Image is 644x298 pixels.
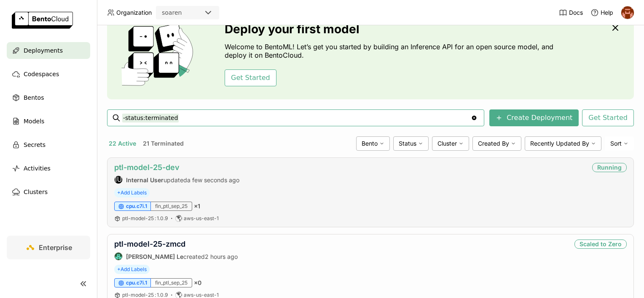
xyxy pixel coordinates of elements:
span: Deployments [24,45,63,56]
span: ptl-model-25 1.0.9 [122,215,168,221]
button: Get Started [582,109,634,126]
span: Sort [610,140,622,147]
a: Docs [559,8,583,17]
span: Secrets [24,140,46,150]
a: Bentos [7,89,90,106]
span: a few seconds ago [187,176,239,184]
a: ptl-model-25-zmcd [114,239,185,248]
div: updated [114,176,239,184]
span: : [155,292,156,298]
span: Organization [116,9,152,16]
span: aws-us-east-1 [184,215,219,222]
input: Selected soaren. [182,9,183,17]
span: cpu.c7i.1 [126,279,147,286]
img: cover onboarding [114,23,204,86]
span: Bentos [24,93,44,103]
div: fin_ptl_sep_25 [151,278,192,287]
img: h0akoisn5opggd859j2zve66u2a2 [621,6,634,19]
a: Clusters [7,184,90,200]
span: : [155,215,156,221]
span: Status [399,140,416,147]
img: logo [12,12,73,29]
div: Created By [472,136,521,151]
span: Codespaces [24,69,59,79]
span: Clusters [24,187,48,197]
span: Activities [24,163,51,173]
button: Get Started [225,69,276,86]
a: ptl-model-25-dev [114,163,180,172]
button: Create Deployment [489,109,579,126]
a: ptl-model-25:1.0.9 [122,215,168,222]
div: Scaled to Zero [574,239,627,249]
a: Secrets [7,136,90,153]
a: Deployments [7,42,90,59]
span: Bento [362,140,378,147]
div: created [114,252,238,261]
a: Codespaces [7,66,90,82]
strong: Internal User [126,176,164,184]
span: Created By [478,140,509,147]
div: fin_ptl_sep_25 [151,202,192,211]
a: Enterprise [7,236,90,259]
span: Models [24,116,44,126]
a: Models [7,113,90,130]
span: Docs [569,9,583,16]
div: Bento [356,136,390,151]
span: cpu.c7i.1 [126,203,147,210]
span: Cluster [437,140,457,147]
button: 21 Terminated [141,138,185,149]
div: Running [592,163,627,172]
div: IU [115,176,122,184]
div: soaren [162,8,182,17]
span: 2 hours ago [205,253,238,260]
h3: Deploy your first model [225,22,558,36]
p: Welcome to BentoML! Let’s get you started by building an Inference API for an open source model, ... [225,43,558,59]
span: Help [601,9,613,16]
div: Recently Updated By [525,136,601,151]
span: ptl-model-25 1.0.9 [122,292,168,298]
svg: Clear value [471,114,478,121]
div: Status [393,136,429,151]
img: Nhan Le [115,253,122,260]
span: × 0 [194,279,201,287]
a: Activities [7,160,90,177]
span: × 1 [194,202,200,210]
button: 22 Active [107,138,138,149]
div: Sort [605,136,634,151]
span: Recently Updated By [530,140,589,147]
span: +Add Labels [114,188,150,197]
div: Internal User [114,176,123,184]
span: +Add Labels [114,265,150,274]
div: Help [590,8,613,17]
strong: [PERSON_NAME] Le [126,253,183,260]
span: Enterprise [39,243,72,252]
div: Cluster [432,136,469,151]
input: Search [122,111,471,125]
